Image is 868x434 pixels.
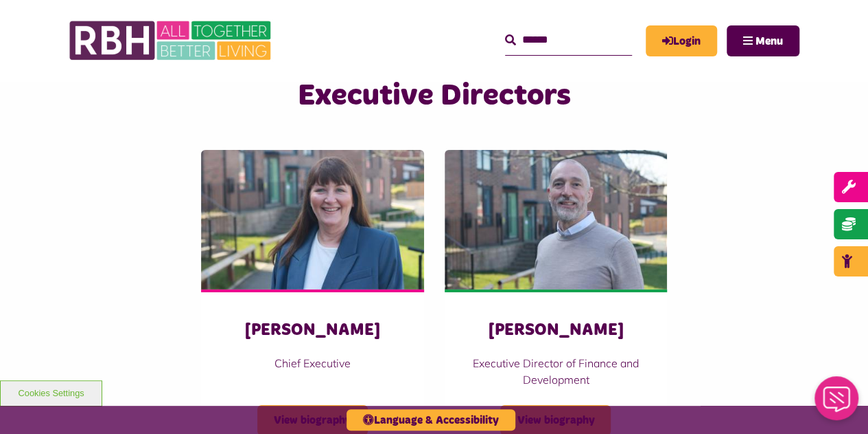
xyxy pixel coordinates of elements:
[191,76,678,116] h2: Executive Directors
[228,355,397,371] p: Chief Executive
[472,320,640,341] h3: [PERSON_NAME]
[646,25,717,56] a: MyRBH
[69,14,274,67] img: RBH
[472,355,640,388] p: Executive Director of Finance and Development
[806,372,868,434] iframe: Netcall Web Assistant for live chat
[347,409,515,431] button: Language & Accessibility
[445,150,668,290] img: Simon Mellor
[727,25,799,56] button: Navigation
[201,150,424,290] img: Amanda Newton
[755,36,783,47] span: Menu
[505,25,632,55] input: Search
[228,320,397,341] h3: [PERSON_NAME]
